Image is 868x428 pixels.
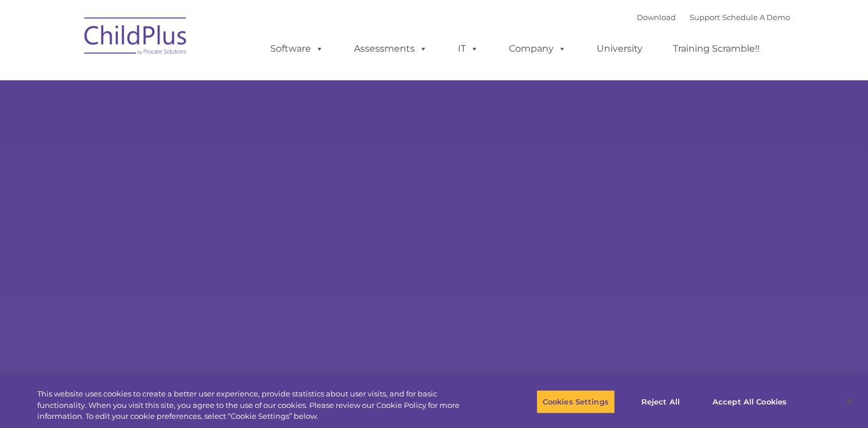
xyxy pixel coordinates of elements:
img: ChildPlus by Procare Solutions [79,9,193,67]
font: | [637,13,790,22]
button: Accept All Cookies [706,390,793,414]
a: Company [497,37,578,60]
a: Support [690,13,720,22]
a: Assessments [342,37,439,60]
button: Reject All [625,390,696,414]
a: IT [446,37,490,60]
a: University [585,37,654,60]
a: Software [259,37,335,60]
div: This website uses cookies to create a better user experience, provide statistics about user visit... [37,388,477,422]
a: Download [637,13,676,22]
a: Schedule A Demo [722,13,790,22]
button: Close [837,389,862,414]
button: Cookies Settings [536,390,615,414]
a: Training Scramble!! [661,37,771,60]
